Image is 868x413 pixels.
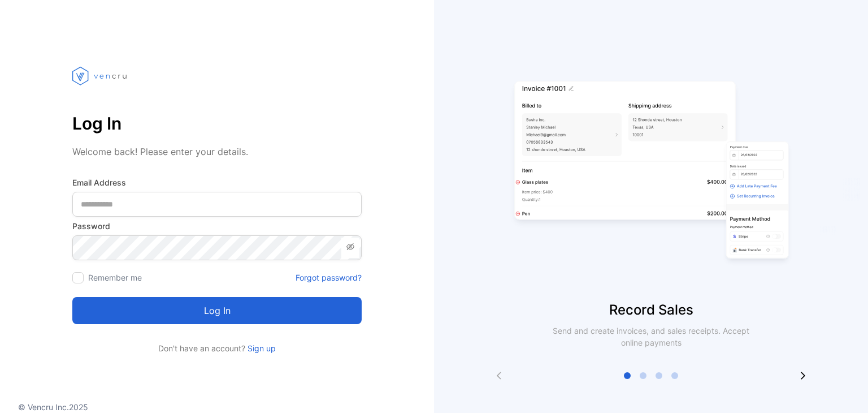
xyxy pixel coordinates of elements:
[434,300,868,320] p: Record Sales
[72,110,362,137] p: Log In
[510,45,792,300] img: slider image
[542,325,759,349] p: Send and create invoices, and sales receipts. Accept online payments
[296,272,362,283] a: Forgot password?
[72,145,362,158] p: Welcome back! Please enter your details.
[72,177,362,188] label: Email Address
[88,273,142,282] label: Remember me
[72,342,362,354] p: Don't have an account?
[72,45,129,106] img: vencru logo
[72,297,362,324] button: Log in
[72,220,362,232] label: Password
[245,343,276,353] a: Sign up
